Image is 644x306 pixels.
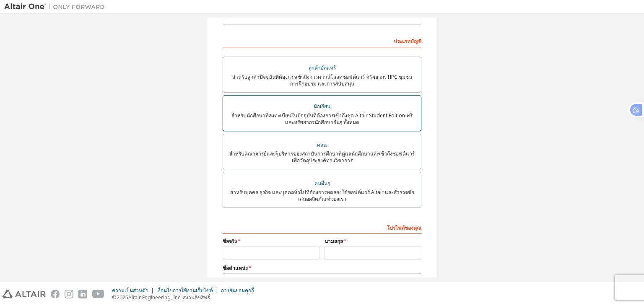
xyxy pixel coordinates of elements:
[229,150,415,164] font: สำหรับคณาจารย์และผู้บริหารของสถาบันการศึกษาที่ดูแลนักศึกษาและเข้าถึงซอฟต์แวร์เพื่อวัตถุประสงค์ทาง...
[325,238,343,245] font: นามสกุล
[112,287,148,294] font: ความเป็นส่วนตัว
[3,290,46,298] img: altair_logo.svg
[230,189,414,202] font: สำหรับบุคคล ธุรกิจ และบุคคลทั่วไปที่ต้องการทดลองใช้ซอฟต์แวร์ Altair และสำรวจข้อเสนอผลิตภัณฑ์ของเรา
[314,103,330,110] font: นักเรียน
[92,290,104,298] img: youtube.svg
[394,38,421,45] font: ประเภทบัญชี
[387,224,421,231] font: โปรไฟล์ของคุณ
[232,73,412,87] font: สำหรับลูกค้าปัจจุบันที่ต้องการเข้าถึงการดาวน์โหลดซอฟต์แวร์ ทรัพยากร HPC ชุมชน การฝึกอบรม และการสน...
[223,238,237,245] font: ชื่อจริง
[314,179,330,187] font: คนอื่นๆ
[78,290,87,298] img: linkedin.svg
[51,290,60,298] img: facebook.svg
[128,294,210,301] font: Altair Engineering, Inc. สงวนลิขสิทธิ์
[117,294,128,301] font: 2025
[156,287,213,294] font: เงื่อนไขการใช้งานเว็บไซต์
[223,265,248,272] font: ชื่อตำแหน่ง
[231,112,413,126] font: สำหรับนักศึกษาที่ลงทะเบียนในปัจจุบันที่ต้องการเข้าถึงชุด Altair Student Edition ฟรีและทรัพยากรนัก...
[309,64,336,71] font: ลูกค้าอัลแทร์
[4,3,109,11] img: อัลแตร์วัน
[317,141,327,148] font: คณะ
[221,287,254,294] font: การยินยอมคุกกี้
[65,290,73,298] img: instagram.svg
[112,294,117,301] font: ©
